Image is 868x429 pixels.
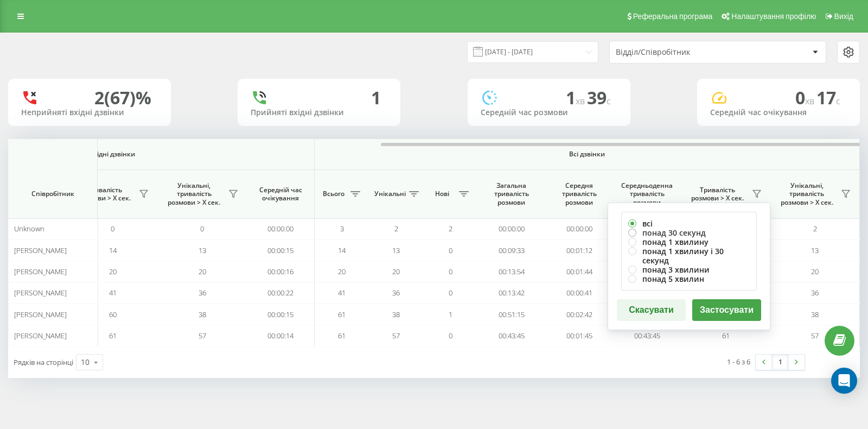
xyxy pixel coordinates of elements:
[163,181,225,207] span: Унікальні, тривалість розмови > Х сек.
[371,87,381,108] div: 1
[347,150,827,159] span: Всі дзвінки
[14,224,44,234] span: Unknown
[477,304,545,325] td: 00:51:15
[616,48,745,57] div: Відділ/Співробітник
[811,310,819,319] span: 38
[247,218,315,239] td: 00:00:00
[199,245,206,255] span: 13
[449,310,452,319] span: 1
[449,245,452,255] span: 0
[628,228,750,237] label: понад 30 секунд
[722,331,730,340] span: 61
[813,224,817,234] span: 2
[545,304,613,325] td: 00:02:42
[727,356,750,367] div: 1 - 6 з 6
[545,218,613,239] td: 00:00:00
[486,181,537,207] span: Загальна тривалість розмови
[247,239,315,261] td: 00:00:15
[392,288,400,298] span: 36
[633,12,713,21] span: Реферальна програма
[338,245,346,255] span: 14
[14,267,67,276] span: [PERSON_NAME]
[686,186,749,203] span: Тривалість розмови > Х сек.
[621,181,673,207] span: Середньоденна тривалість розмови
[831,368,857,394] div: Open Intercom Messenger
[247,304,315,325] td: 00:00:15
[255,186,306,203] span: Середній час очікування
[247,261,315,282] td: 00:00:16
[805,95,816,107] span: хв
[14,310,67,319] span: [PERSON_NAME]
[576,95,587,107] span: хв
[199,267,206,276] span: 20
[477,239,545,261] td: 00:09:33
[811,267,819,276] span: 20
[81,357,90,368] div: 10
[811,331,819,340] span: 57
[545,325,613,346] td: 00:01:45
[545,239,613,261] td: 00:01:12
[338,267,346,276] span: 20
[477,218,545,239] td: 00:00:00
[17,190,88,198] span: Співробітник
[392,245,400,255] span: 13
[795,86,816,109] span: 0
[587,86,611,109] span: 39
[199,310,206,319] span: 38
[199,331,206,340] span: 57
[607,95,611,107] span: c
[374,190,406,198] span: Унікальні
[477,282,545,304] td: 00:13:42
[628,265,750,274] label: понад 3 хвилини
[692,299,761,321] button: Застосувати
[109,245,117,255] span: 14
[553,181,605,207] span: Середня тривалість розмови
[109,310,117,319] span: 60
[429,190,456,198] span: Нові
[617,299,686,321] button: Скасувати
[449,267,452,276] span: 0
[21,108,158,117] div: Неприйняті вхідні дзвінки
[545,261,613,282] td: 00:01:44
[449,288,452,298] span: 0
[710,108,847,117] div: Середній час очікування
[772,355,788,370] a: 1
[628,237,750,247] label: понад 1 хвилину
[340,224,344,234] span: 3
[73,186,136,203] span: Тривалість розмови > Х сек.
[392,267,400,276] span: 20
[338,288,346,298] span: 41
[251,108,387,117] div: Прийняті вхідні дзвінки
[566,86,587,109] span: 1
[613,325,681,346] td: 00:43:45
[199,288,206,298] span: 36
[109,331,117,340] span: 61
[109,267,117,276] span: 20
[836,95,840,107] span: c
[776,181,838,207] span: Унікальні, тривалість розмови > Х сек.
[545,282,613,304] td: 00:00:41
[477,325,545,346] td: 00:43:45
[338,310,346,319] span: 61
[811,245,819,255] span: 13
[834,12,853,21] span: Вихід
[449,331,452,340] span: 0
[449,224,452,234] span: 2
[628,247,750,265] label: понад 1 хвилину і 30 секунд
[14,288,67,298] span: [PERSON_NAME]
[481,108,617,117] div: Середній час розмови
[816,86,840,109] span: 17
[247,325,315,346] td: 00:00:14
[320,190,347,198] span: Всього
[14,357,73,367] span: Рядків на сторінці
[394,224,398,234] span: 2
[392,310,400,319] span: 38
[731,12,816,21] span: Налаштування профілю
[477,261,545,282] td: 00:13:54
[14,245,67,255] span: [PERSON_NAME]
[247,282,315,304] td: 00:00:22
[628,219,750,228] label: всі
[94,87,151,108] div: 2 (67)%
[392,331,400,340] span: 57
[200,224,204,234] span: 0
